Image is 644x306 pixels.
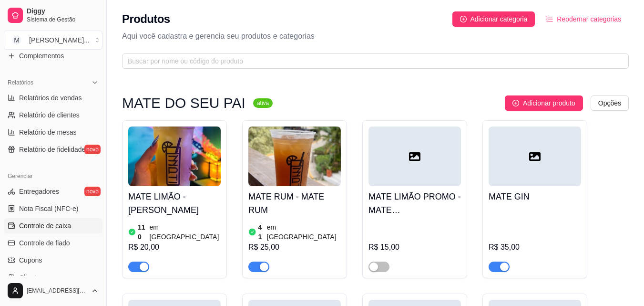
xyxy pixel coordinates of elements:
[19,221,71,231] span: Controle de caixa
[598,98,621,108] span: Opções
[452,11,535,27] button: Adicionar categoria
[253,98,273,108] sup: ativa
[557,14,621,24] span: Reodernar categorias
[4,142,102,157] a: Relatório de fidelidadenovo
[4,48,102,63] a: Complementos
[539,11,629,27] button: Reodernar categorias
[128,127,221,186] img: product-image
[27,287,87,295] span: [EMAIL_ADDRESS][DOMAIN_NAME]
[4,270,102,285] a: Clientes
[4,253,102,268] a: Cupons
[19,93,82,103] span: Relatórios de vendas
[122,31,629,42] p: Aqui você cadastra e gerencia seu produtos e categorias
[368,242,461,253] div: R$ 15,00
[523,98,575,108] span: Adicionar produto
[267,222,341,242] article: em [GEOGRAPHIC_DATA]
[128,190,221,217] h4: MATE LIMÃO - [PERSON_NAME]
[4,169,102,184] div: Gerenciar
[19,187,59,196] span: Entregadores
[4,184,102,199] a: Entregadoresnovo
[368,190,461,217] h4: MATE LIMÃO PROMO - MATE [PERSON_NAME] PROMO
[8,79,33,86] span: Relatórios
[4,279,102,302] button: [EMAIL_ADDRESS][DOMAIN_NAME]
[258,222,265,242] article: 41
[4,201,102,216] a: Nota Fiscal (NFC-e)
[19,273,43,282] span: Clientes
[19,145,85,154] span: Relatório de fidelidade
[489,190,581,203] h4: MATE GIN
[138,222,148,242] article: 110
[4,125,102,140] a: Relatório de mesas
[460,16,467,22] span: plus-circle
[591,95,629,111] button: Opções
[128,56,615,66] input: Buscar por nome ou código do produto
[505,95,583,111] button: Adicionar produto
[27,7,99,16] span: Diggy
[27,16,99,23] span: Sistema de Gestão
[19,51,64,61] span: Complementos
[248,242,341,253] div: R$ 25,00
[122,97,245,109] h3: MATE DO SEU PAI
[4,90,102,106] a: Relatórios de vendas
[470,14,528,24] span: Adicionar categoria
[248,127,341,186] img: product-image
[29,35,90,45] div: [PERSON_NAME] ...
[19,238,70,248] span: Controle de fiado
[19,127,77,137] span: Relatório de mesas
[19,110,80,120] span: Relatório de clientes
[4,4,102,27] a: DiggySistema de Gestão
[4,218,102,233] a: Controle de caixa
[4,235,102,251] a: Controle de fiado
[122,11,170,27] h2: Produtos
[12,35,21,45] span: M
[19,255,42,265] span: Cupons
[128,242,221,253] div: R$ 20,00
[248,190,341,217] h4: MATE RUM - MATE RUM
[546,16,553,22] span: ordered-list
[489,242,581,253] div: R$ 35,00
[4,31,102,50] button: Select a team
[4,107,102,123] a: Relatório de clientes
[150,222,221,242] article: em [GEOGRAPHIC_DATA]
[19,204,78,213] span: Nota Fiscal (NFC-e)
[512,100,519,106] span: plus-circle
